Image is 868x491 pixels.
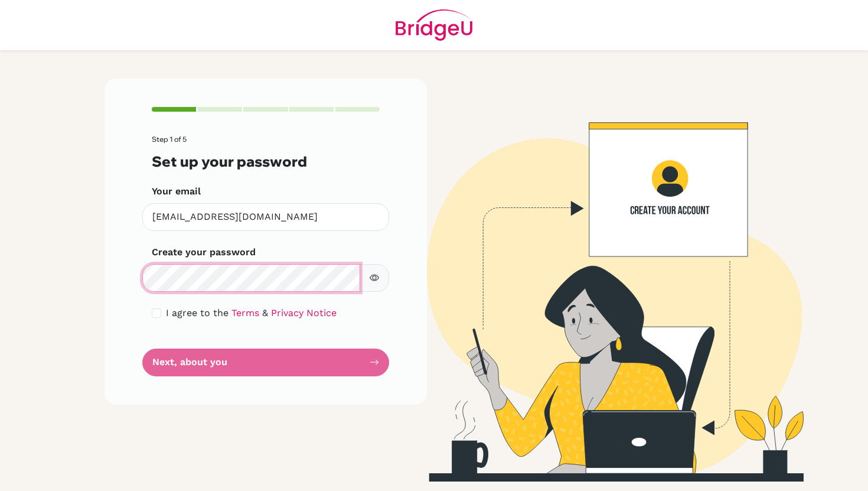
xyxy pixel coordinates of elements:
[166,307,229,318] span: I agree to the
[231,307,259,318] a: Terms
[152,184,201,199] label: Your email
[152,135,187,144] span: Step 1 of 5
[262,307,268,318] span: &
[152,153,380,170] h3: Set up your password
[152,245,256,259] label: Create your password
[142,203,389,231] input: Insert your email*
[271,307,337,318] a: Privacy Notice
